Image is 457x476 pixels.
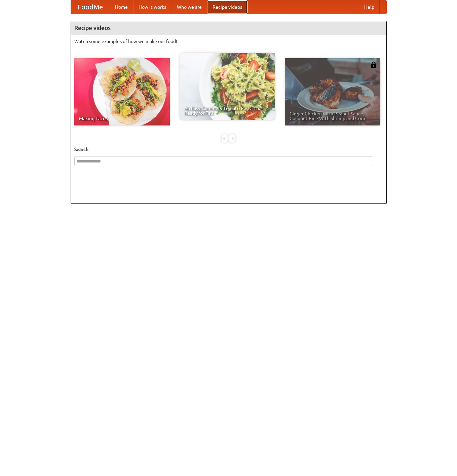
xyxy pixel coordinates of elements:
span: Making Tacos [79,116,165,121]
a: Who we are [172,0,207,14]
a: FoodMe [71,0,110,14]
img: 483408.png [370,62,377,68]
p: Watch some examples of how we make our food! [74,38,383,45]
h5: Search [74,146,383,153]
a: Making Tacos [74,58,170,125]
h4: Recipe videos [71,21,386,35]
div: « [222,134,228,143]
a: Home [110,0,133,14]
div: » [229,134,235,143]
span: An Easy, Summery Tomato Pasta That's Ready for Fall [184,106,270,115]
a: How it works [133,0,172,14]
a: Help [359,0,380,14]
a: Recipe videos [207,0,247,14]
a: An Easy, Summery Tomato Pasta That's Ready for Fall [180,53,275,120]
